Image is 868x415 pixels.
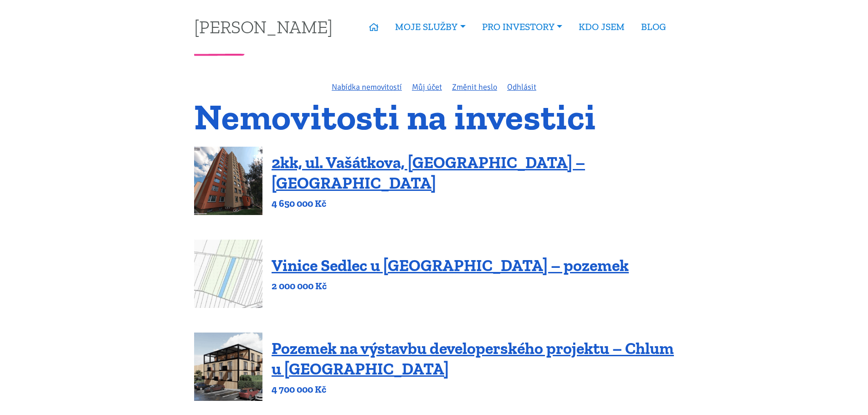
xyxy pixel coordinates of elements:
a: Můj účet [412,82,442,92]
h1: Nemovitosti na investici [194,102,674,132]
a: Pozemek na výstavbu developerského projektu – Chlum u [GEOGRAPHIC_DATA] [272,338,674,379]
a: KDO JSEM [570,16,633,37]
a: 2kk, ul. Vašátkova, [GEOGRAPHIC_DATA] – [GEOGRAPHIC_DATA] [272,153,585,193]
a: Odhlásit [507,82,536,92]
a: [PERSON_NAME] [194,18,333,36]
p: 4 650 000 Kč [272,197,674,210]
a: Změnit heslo [452,82,497,92]
p: 2 000 000 Kč [272,280,629,292]
a: Vinice Sedlec u [GEOGRAPHIC_DATA] – pozemek [272,256,629,275]
a: MOJE SLUŽBY [387,16,473,37]
p: 4 700 000 Kč [272,383,674,396]
a: Nabídka nemovitostí [332,82,402,92]
a: PRO INVESTORY [474,16,570,37]
a: BLOG [633,16,674,37]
